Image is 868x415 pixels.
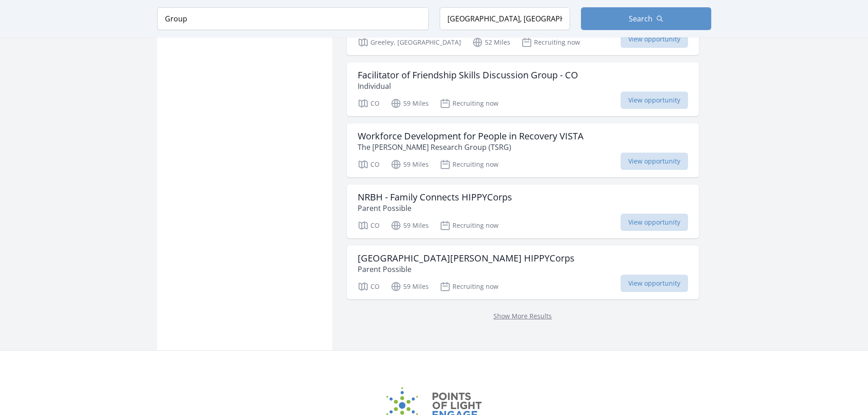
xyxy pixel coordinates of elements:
a: [GEOGRAPHIC_DATA][PERSON_NAME] HIPPYCorps Parent Possible CO 59 Miles Recruiting now View opportu... [347,246,699,299]
p: 59 Miles [390,220,429,231]
p: 52 Miles [472,37,510,48]
p: The [PERSON_NAME] Research Group (TSRG) [358,142,584,153]
input: Keyword [157,7,429,30]
a: NRBH - Family Connects HIPPYCorps Parent Possible CO 59 Miles Recruiting now View opportunity [347,184,699,238]
p: CO [358,281,380,292]
p: Individual [358,81,578,92]
p: Recruiting now [440,159,498,170]
h3: Facilitator of Friendship Skills Discussion Group - CO [358,70,578,81]
p: Recruiting now [440,281,498,292]
span: Search [629,13,652,24]
a: Facilitator of Friendship Skills Discussion Group - CO Individual CO 59 Miles Recruiting now View... [347,62,699,116]
span: View opportunity [621,31,688,48]
p: 59 Miles [390,98,429,109]
input: Location [440,7,570,30]
p: CO [358,159,380,170]
a: Show More Results [493,312,552,320]
h3: Workforce Development for People in Recovery VISTA [358,131,584,142]
span: View opportunity [621,214,688,231]
button: Search [581,7,711,30]
span: View opportunity [621,153,688,170]
p: Greeley, [GEOGRAPHIC_DATA] [358,37,461,48]
p: Parent Possible [358,203,512,214]
p: Parent Possible [358,264,575,275]
p: Recruiting now [440,220,498,231]
h3: NRBH - Family Connects HIPPYCorps [358,192,512,203]
a: Workforce Development for People in Recovery VISTA The [PERSON_NAME] Research Group (TSRG) CO 59 ... [347,123,699,177]
p: Recruiting now [521,37,580,48]
p: 59 Miles [390,281,429,292]
h3: [GEOGRAPHIC_DATA][PERSON_NAME] HIPPYCorps [358,253,575,264]
p: Recruiting now [440,98,498,109]
span: View opportunity [621,275,688,292]
p: 59 Miles [390,159,429,170]
span: View opportunity [621,92,688,109]
p: CO [358,98,380,109]
p: CO [358,220,380,231]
